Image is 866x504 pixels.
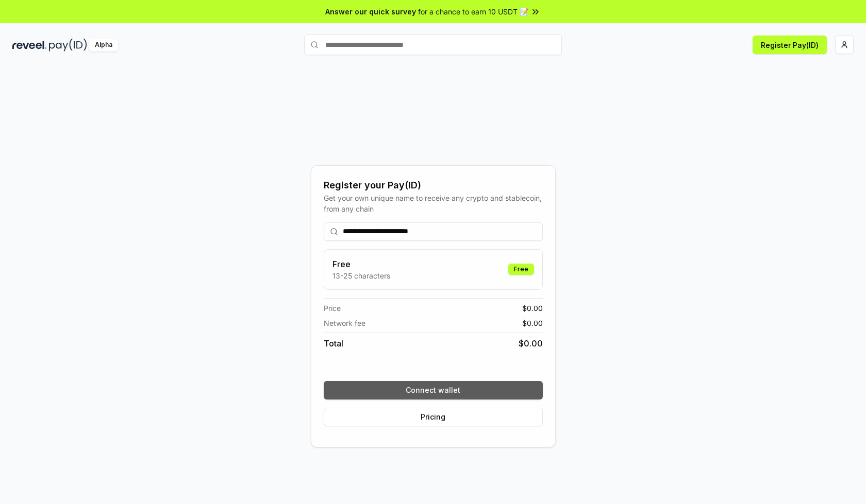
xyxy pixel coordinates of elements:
span: $ 0.00 [522,318,543,328]
button: Register Pay(ID) [753,36,827,54]
span: $ 0.00 [519,337,543,350]
img: reveel_dark [12,39,47,51]
img: pay_id [49,39,87,51]
span: Answer our quick survey [325,6,416,17]
div: Get your own unique name to receive any crypto and stablecoin, from any chain [324,193,543,214]
span: Network fee [324,318,365,328]
div: Register your Pay(ID) [324,178,543,193]
div: Alpha [89,39,118,51]
span: Price [324,303,341,314]
h3: Free [332,258,390,270]
p: 13-25 characters [332,270,390,281]
button: Connect wallet [324,381,543,399]
button: Pricing [324,408,543,426]
span: for a chance to earn 10 USDT 📝 [418,6,528,17]
div: Free [508,264,534,275]
span: $ 0.00 [522,303,543,314]
span: Total [324,337,343,350]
